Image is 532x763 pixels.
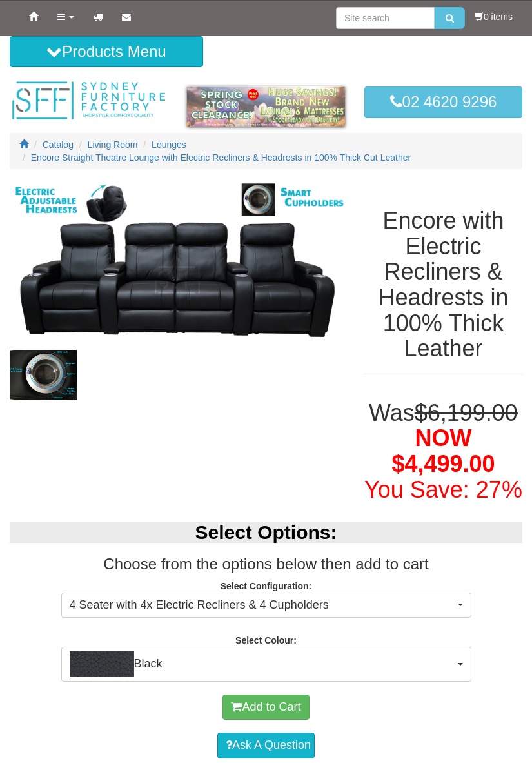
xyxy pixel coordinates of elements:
button: 4 Seater with 4x Electric Recliners & 4 Cupholders [61,593,471,618]
button: Products Menu [10,36,203,67]
button: Add to Cart [222,695,309,720]
img: spring-sale.gif [187,86,345,127]
span: Black [70,651,455,677]
a: Encore Straight Theatre Lounge with Electric Recliners & Headrests in 100% Thick Cut Leather [31,152,411,163]
img: Sydney Furniture Factory [10,80,168,121]
h3: Choose from the options below then add to cart [10,556,522,573]
b: Select Options: [195,522,337,543]
font: You Save: 27% [364,476,522,503]
a: Living Room [88,139,138,150]
strong: Select Configuration: [221,581,312,591]
li: 0 items [475,10,513,23]
a: Ask A Question [217,733,315,758]
span: 4 Seater with 4x Electric Recliners & 4 Cupholders [70,597,455,614]
span: NOW $4,499.00 [391,425,495,477]
a: Catalog [43,139,74,150]
a: 02 4620 9296 [364,86,522,117]
input: Site search [336,7,435,29]
img: Black [70,651,134,677]
a: Lounges [152,139,186,150]
h1: Encore with Electric Recliners & Headrests in 100% Thick Leather [364,208,522,361]
h1: Was [364,400,522,502]
button: BlackBlack [61,647,471,682]
strong: Select Colour: [235,635,297,646]
del: $6,199.00 [415,400,518,426]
